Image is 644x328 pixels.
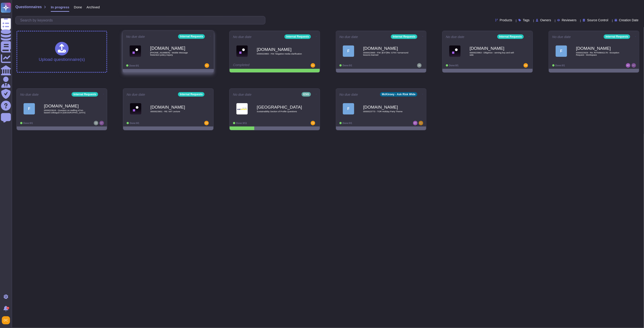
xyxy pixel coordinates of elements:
[380,92,417,97] div: McKinsey - Ask Risk Wide
[23,122,33,124] span: Done: 0/1
[18,16,265,24] input: Search by keywords
[391,34,417,39] div: Internal Requests
[500,19,512,22] span: Products
[257,47,302,52] b: [DOMAIN_NAME]
[257,53,302,55] span: 0000023883 - FW: Negative media clarification
[497,34,524,39] div: Internal Requests
[363,105,409,109] b: [DOMAIN_NAME]
[311,63,315,68] img: user
[87,5,100,9] span: Archived
[311,121,315,125] img: user
[343,122,352,124] span: Done: 0/1
[626,63,630,68] img: user
[130,45,141,57] img: Logo
[339,35,358,38] span: No due date
[343,64,352,67] span: Done: 0/1
[94,121,98,125] img: user
[413,121,418,125] img: user
[178,34,205,39] div: Internal Requests
[204,121,209,125] img: user
[236,103,248,114] img: Logo
[236,45,248,57] img: Logo
[150,46,196,50] b: [DOMAIN_NAME]
[39,42,85,62] div: Upload questionnaire(s)
[363,110,409,113] span: 0000023773 - TOR Holiday Party Theme
[363,52,409,56] span: 0000023965 - FW: [EXT]Re: GTM / turnaround lessons learned
[2,316,10,324] img: user
[417,63,422,68] img: user
[150,110,196,113] span: 0000023901 - RE: MIT Lecture
[257,110,302,113] span: Sustainability Section of Profile Questions
[284,34,311,39] div: Internal Requests
[178,92,204,97] div: Internal Requests
[72,92,98,97] div: Internal Requests
[236,122,247,124] span: Done: 3/11
[130,103,141,114] img: Logo
[74,5,82,9] span: Done
[20,93,39,96] span: No due date
[555,64,565,67] span: Done: 0/1
[470,52,515,56] span: 0000023963 - Diligence - serving buy and sell-side
[7,307,9,309] div: 9+
[44,109,89,114] span: 0000023918 - Question on staffing of NA based colleague in [GEOGRAPHIC_DATA]
[150,52,196,56] span: [PHONE_NUMBER] - Mobile Message Retention policy inquiry
[363,46,409,50] b: [DOMAIN_NAME]
[449,64,459,67] span: Done: 0/1
[99,121,104,125] img: user
[15,5,42,9] span: Questionnaires
[150,105,196,109] b: [DOMAIN_NAME]
[205,63,209,68] img: user
[449,45,461,57] img: Logo
[130,122,139,124] span: Done: 0/1
[343,103,354,114] div: F
[233,35,252,38] span: No due date
[51,5,69,9] span: In progress
[44,104,89,108] b: [DOMAIN_NAME]
[619,19,639,22] span: Creation Date
[470,46,515,50] b: [DOMAIN_NAME]
[126,35,145,38] span: No due date
[604,34,630,39] div: Internal Requests
[1,315,13,325] button: user
[129,64,139,67] span: Done: 0/1
[524,63,528,68] img: user
[552,35,571,38] span: No due date
[587,19,608,22] span: Source Control
[576,46,621,50] b: [DOMAIN_NAME]
[302,92,311,97] div: ESG
[576,52,621,56] span: 0000023929 - Re: RITM9842178 - Exception Request - Workspace
[419,121,423,125] img: user
[24,103,35,114] div: F
[523,19,530,22] span: Tags
[632,63,636,68] img: user
[446,35,464,38] span: No due date
[257,105,302,109] b: [GEOGRAPHIC_DATA]
[556,45,567,57] div: F
[233,93,252,96] span: No due date
[540,19,551,22] span: Owners
[127,93,145,96] span: No due date
[562,19,577,22] span: Reviewers
[343,45,354,57] div: F
[233,63,288,68] div: Completed
[339,93,358,96] span: No due date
